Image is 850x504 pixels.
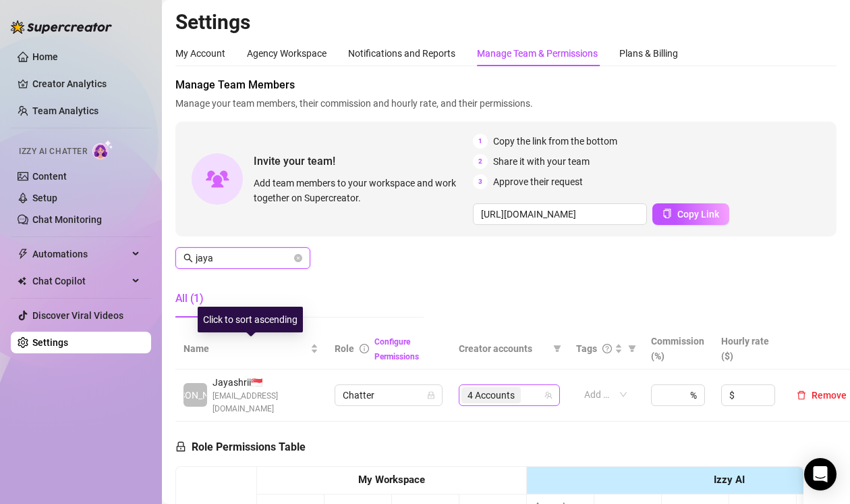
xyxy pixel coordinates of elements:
[175,441,186,452] span: lock
[92,140,113,159] img: AI Chatter
[254,153,473,170] span: Invite your team!
[797,390,806,400] span: delete
[652,203,729,225] button: Copy Link
[662,209,672,218] span: copy
[247,46,327,61] div: Agency Workspace
[459,341,548,356] span: Creator accounts
[335,343,354,354] span: Role
[812,390,847,401] span: Remove
[175,96,837,111] span: Manage your team members, their commission and hourly rate, and their permissions.
[175,291,204,307] div: All (1)
[32,105,98,116] a: Team Analytics
[32,193,57,203] a: Setup
[183,341,308,356] span: Name
[602,344,612,353] span: question-circle
[473,174,488,189] span: 3
[213,390,318,415] span: [EMAIL_ADDRESS][DOMAIN_NAME]
[576,341,597,356] span: Tags
[175,77,837,93] span: Manage Team Members
[196,251,291,266] input: Search members
[493,134,617,149] span: Copy the link from the bottom
[461,387,521,403] span: 4 Accounts
[175,328,327,370] th: Name
[493,174,583,189] span: Approve their request
[360,344,369,353] span: info-circle
[18,249,28,259] span: thunderbolt
[32,270,128,292] span: Chat Copilot
[183,253,193,263] span: search
[619,46,678,61] div: Plans & Billing
[550,338,564,359] span: filter
[343,385,434,405] span: Chatter
[427,391,435,399] span: lock
[804,458,837,490] div: Open Intercom Messenger
[714,474,745,486] strong: Izzy AI
[32,214,102,225] a: Chat Monitoring
[473,154,488,169] span: 2
[175,439,306,455] h5: Role Permissions Table
[625,338,639,359] span: filter
[254,176,468,205] span: Add team members to your workspace and work together on Supercreator.
[32,51,58,62] a: Home
[677,209,719,220] span: Copy Link
[374,337,419,361] a: Configure Permissions
[32,337,68,348] a: Settings
[713,328,783,370] th: Hourly rate ($)
[175,9,837,35] h2: Settings
[32,310,123,321] a: Discover Viral Videos
[11,20,112,34] img: logo-BBDzfeDw.svg
[32,73,140,95] a: Creator Analytics
[628,345,636,353] span: filter
[213,375,318,390] span: Jayashrii 🇸🇬
[19,145,87,158] span: Izzy AI Chatter
[32,171,67,182] a: Content
[32,243,128,265] span: Automations
[294,254,302,262] button: close-circle
[493,154,590,169] span: Share it with your team
[553,345,561,353] span: filter
[544,391,552,399] span: team
[477,46,598,61] div: Manage Team & Permissions
[643,328,713,370] th: Commission (%)
[175,46,225,61] div: My Account
[468,388,515,403] span: 4 Accounts
[348,46,455,61] div: Notifications and Reports
[473,134,488,149] span: 1
[159,388,231,403] span: [PERSON_NAME]
[198,307,303,332] div: Click to sort ascending
[358,474,425,486] strong: My Workspace
[18,276,26,286] img: Chat Copilot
